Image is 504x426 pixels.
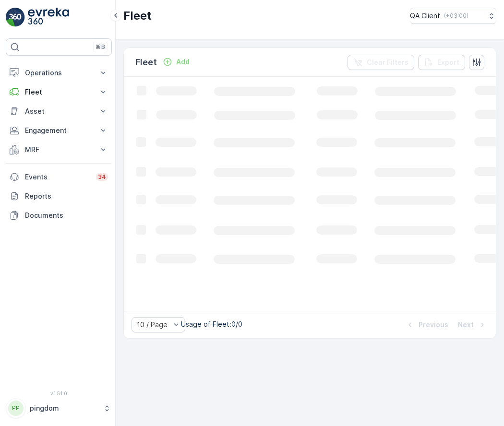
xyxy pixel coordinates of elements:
[30,403,98,413] p: pingdom
[444,12,468,20] p: ( +03:00 )
[404,319,449,331] button: Previous
[25,68,93,78] p: Operations
[410,8,496,24] button: QA Client(+03:00)
[181,319,242,329] p: Usage of Fleet : 0/0
[135,56,157,69] p: Fleet
[159,56,193,68] button: Add
[25,87,93,97] p: Fleet
[98,173,106,181] p: 34
[25,191,108,201] p: Reports
[458,320,474,330] p: Next
[410,11,440,21] p: QA Client
[6,83,112,102] button: Fleet
[123,8,152,24] p: Fleet
[6,187,112,206] a: Reports
[6,8,25,27] img: logo
[418,55,465,70] button: Export
[28,8,69,27] img: logo_light-DOdMpM7g.png
[25,106,93,116] p: Asset
[6,390,112,396] span: v 1.51.0
[6,140,112,159] button: MRF
[348,55,414,70] button: Clear Filters
[457,319,488,331] button: Next
[367,58,408,67] p: Clear Filters
[419,320,448,330] p: Previous
[6,167,112,187] a: Events34
[96,43,105,51] p: ⌘B
[8,401,24,416] div: PP
[437,58,459,67] p: Export
[25,211,108,220] p: Documents
[6,398,112,418] button: PPpingdom
[6,206,112,225] a: Documents
[6,63,112,83] button: Operations
[25,126,93,135] p: Engagement
[6,121,112,140] button: Engagement
[176,57,190,67] p: Add
[25,145,93,154] p: MRF
[25,172,90,182] p: Events
[6,102,112,121] button: Asset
